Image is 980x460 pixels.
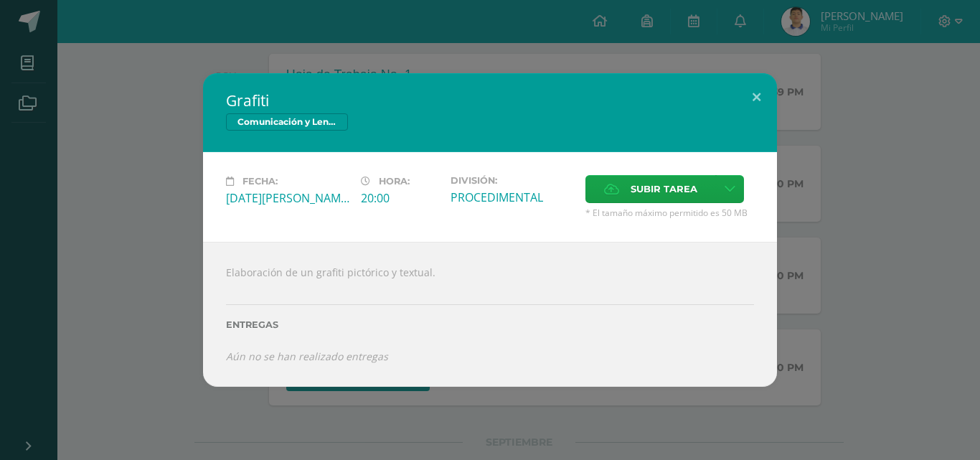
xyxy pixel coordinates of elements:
div: [DATE][PERSON_NAME] [226,190,349,206]
span: * El tamaño máximo permitido es 50 MB [585,207,754,219]
span: Comunicación y Lenguaje Idioma Español [226,113,348,131]
span: Hora: [379,176,410,187]
span: Subir tarea [631,176,697,202]
h2: Grafiti [226,90,754,111]
label: División: [451,175,574,186]
label: Entregas [226,319,754,330]
div: 20:00 [361,190,439,206]
div: Elaboración de un grafiti pictórico y textual. [203,242,777,387]
div: PROCEDIMENTAL [451,189,574,205]
span: Fecha: [242,176,278,187]
button: Close (Esc) [736,73,777,122]
i: Aún no se han realizado entregas [226,349,388,363]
